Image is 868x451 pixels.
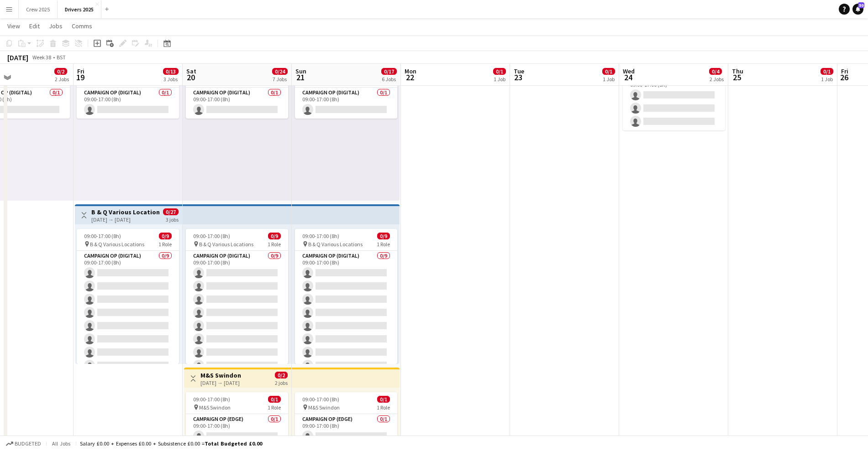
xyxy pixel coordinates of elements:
[91,208,159,216] h3: B & Q Various Locations
[403,72,416,83] span: 22
[186,66,288,119] app-job-card: 09:00-17:00 (8h)0/1 West Midlands Trains Various Locations1 RoleCampaign Op (Digital)0/109:00-17:...
[623,41,725,130] app-job-card: 09:00-17:00 (8h)0/3L'Oreal Various Locations L'Oreal Various Locations1 RoleCampaign Op (Digital)...
[709,68,722,75] span: 0/4
[377,233,390,239] span: 0/9
[731,72,743,83] span: 25
[68,20,96,32] a: Comms
[19,0,58,18] button: Crew 2025
[186,392,288,445] app-job-card: 09:00-17:00 (8h)0/1 M&S Swindon1 RoleCampaign Op (Edge)0/109:00-17:00 (8h)
[295,67,306,75] span: Sun
[405,67,416,75] span: Mon
[49,22,63,30] span: Jobs
[77,67,84,75] span: Fri
[163,76,178,83] div: 3 Jobs
[50,440,72,447] span: All jobs
[381,68,397,75] span: 0/17
[158,241,172,248] span: 1 Role
[621,72,635,83] span: 24
[273,76,287,83] div: 7 Jobs
[295,66,397,119] app-job-card: 09:00-17:00 (8h)0/1 West Midlands Trains Various Locations1 RoleCampaign Op (Digital)0/109:00-17:...
[5,439,42,449] button: Budgeted
[302,396,339,403] span: 09:00-17:00 (8h)
[382,76,396,83] div: 6 Jobs
[57,54,66,61] div: BST
[377,241,390,248] span: 1 Role
[58,0,101,18] button: Drivers 2025
[732,67,743,75] span: Thu
[268,396,281,403] span: 0/1
[295,392,397,445] app-job-card: 09:00-17:00 (8h)0/1 M&S Swindon1 RoleCampaign Op (Edge)0/109:00-17:00 (8h)
[185,72,196,83] span: 20
[29,22,40,30] span: Edit
[205,440,262,447] span: Total Budgeted £0.00
[76,72,84,83] span: 19
[295,251,397,388] app-card-role: Campaign Op (Digital)0/909:00-17:00 (8h)
[186,67,196,75] span: Sat
[200,379,241,386] div: [DATE] → [DATE]
[377,396,390,403] span: 0/1
[77,251,179,388] app-card-role: Campaign Op (Digital)0/909:00-17:00 (8h)
[54,68,67,75] span: 0/2
[295,88,397,119] app-card-role: Campaign Op (Digital)0/109:00-17:00 (8h)
[4,20,24,32] a: View
[840,72,848,83] span: 26
[275,372,288,378] span: 0/2
[493,68,506,75] span: 0/1
[77,66,179,119] app-job-card: 09:00-17:00 (8h)0/1 West Midlands Trains Various Locations1 RoleCampaign Op (Digital)0/109:00-17:...
[821,68,833,75] span: 0/1
[72,22,92,30] span: Comms
[199,241,253,248] span: B & Q Various Locations
[623,67,635,75] span: Wed
[7,53,28,62] div: [DATE]
[163,208,179,215] span: 0/27
[186,88,288,119] app-card-role: Campaign Op (Digital)0/109:00-17:00 (8h)
[294,72,306,83] span: 21
[272,68,288,75] span: 0/24
[308,241,363,248] span: B & Q Various Locations
[55,76,69,83] div: 2 Jobs
[26,20,43,32] a: Edit
[852,4,863,15] a: 50
[841,67,848,75] span: Fri
[302,233,339,239] span: 09:00-17:00 (8h)
[821,76,833,83] div: 1 Job
[858,2,864,8] span: 50
[90,241,144,248] span: B & Q Various Locations
[91,216,159,223] div: [DATE] → [DATE]
[166,215,179,223] div: 3 jobs
[200,371,241,379] h3: M&S Swindon
[30,54,53,61] span: Week 38
[186,229,288,364] app-job-card: 09:00-17:00 (8h)0/9 B & Q Various Locations1 RoleCampaign Op (Digital)0/909:00-17:00 (8h)
[295,414,397,445] app-card-role: Campaign Op (Edge)0/109:00-17:00 (8h)
[514,67,524,75] span: Tue
[159,233,172,239] span: 0/9
[268,233,281,239] span: 0/9
[494,76,505,83] div: 1 Job
[193,396,230,403] span: 09:00-17:00 (8h)
[377,404,390,411] span: 1 Role
[77,88,179,119] app-card-role: Campaign Op (Digital)0/109:00-17:00 (8h)
[15,441,41,447] span: Budgeted
[603,76,615,83] div: 1 Job
[7,22,20,30] span: View
[623,73,725,130] app-card-role: Campaign Op (Digital)0/309:00-17:00 (8h)
[268,404,281,411] span: 1 Role
[77,229,179,364] app-job-card: 09:00-17:00 (8h)0/9 B & Q Various Locations1 RoleCampaign Op (Digital)0/909:00-17:00 (8h)
[163,68,179,75] span: 0/13
[275,378,288,386] div: 2 jobs
[186,251,288,388] app-card-role: Campaign Op (Digital)0/909:00-17:00 (8h)
[308,404,340,411] span: M&S Swindon
[602,68,615,75] span: 0/1
[295,229,397,364] app-job-card: 09:00-17:00 (8h)0/9 B & Q Various Locations1 RoleCampaign Op (Digital)0/909:00-17:00 (8h)
[710,76,724,83] div: 2 Jobs
[199,404,231,411] span: M&S Swindon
